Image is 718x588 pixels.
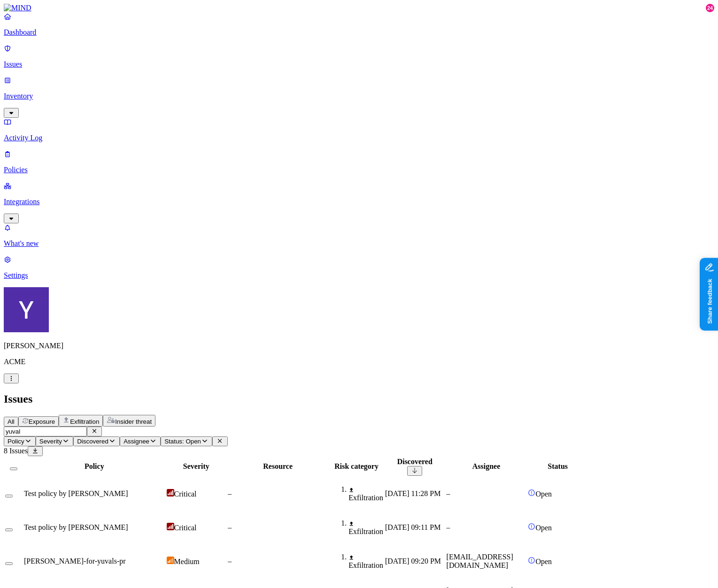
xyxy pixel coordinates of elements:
span: – [228,523,232,531]
div: Severity [167,462,226,471]
span: – [228,489,232,497]
p: Issues [4,60,714,69]
span: Open [535,557,552,565]
span: [DATE] 09:11 PM [385,523,441,531]
span: Assignee [124,438,149,445]
button: Select row [5,562,13,565]
input: Search [4,427,87,436]
img: severity-medium [167,557,174,564]
a: Inventory [4,76,714,116]
button: Select all [10,467,17,470]
span: Discovered [77,438,108,445]
img: status-open [528,523,535,530]
a: Dashboard [4,12,714,37]
span: Policy [8,438,24,445]
a: Settings [4,255,714,280]
div: Exfiltration [348,553,383,570]
p: Settings [4,271,714,280]
a: Activity Log [4,118,714,142]
span: Exfiltration [70,418,99,425]
span: [DATE] 11:28 PM [385,489,441,497]
span: – [447,489,450,497]
img: severity-critical [167,489,174,496]
button: Select row [5,528,13,531]
img: status-open [528,557,535,564]
a: Policies [4,150,714,174]
a: MIND [4,4,714,12]
div: Policy [24,462,165,471]
span: Status: Open [164,438,201,445]
span: Open [535,524,552,532]
img: status-open [528,489,535,496]
span: – [447,523,450,531]
p: ACME [4,358,714,366]
span: Exposure [29,418,55,425]
div: Status [528,462,587,471]
div: Resource [228,462,328,471]
span: 8 Issues [4,447,28,455]
img: Yana Orhov [4,287,49,332]
p: What's new [4,239,714,248]
div: 24 [706,4,714,12]
span: Insider threat [115,418,152,425]
button: Select row [5,495,13,497]
span: – [228,557,232,565]
img: MIND [4,4,31,12]
p: Inventory [4,92,714,100]
span: Test policy by [PERSON_NAME] [24,489,128,497]
span: Test policy by [PERSON_NAME] [24,523,128,531]
div: Risk category [330,462,383,471]
p: [PERSON_NAME] [4,342,714,350]
span: Severity [39,438,62,445]
div: Exfiltration [348,519,383,536]
span: [DATE] 09:20 PM [385,557,441,565]
span: [PERSON_NAME]-for-yuvals-pr [24,557,126,565]
p: Policies [4,166,714,174]
a: What's new [4,223,714,248]
span: Open [535,490,552,498]
p: Activity Log [4,134,714,142]
div: Assignee [447,462,526,471]
span: Critical [174,490,197,498]
img: severity-critical [167,523,174,530]
span: Medium [174,557,200,565]
a: Integrations [4,182,714,222]
h2: Issues [4,393,714,405]
div: Exfiltration [348,485,383,502]
span: [EMAIL_ADDRESS][DOMAIN_NAME] [447,553,513,569]
span: Critical [174,524,197,532]
p: Integrations [4,198,714,206]
div: Discovered [385,458,445,466]
p: Dashboard [4,28,714,37]
span: All [8,418,15,425]
a: Issues [4,44,714,69]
